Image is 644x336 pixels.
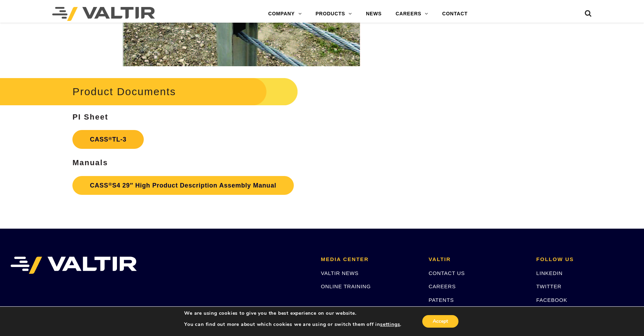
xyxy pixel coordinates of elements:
[422,315,458,328] button: Accept
[429,283,456,289] a: CAREERS
[108,136,112,141] sup: ®
[321,283,371,289] a: ONLINE TRAINING
[388,7,435,21] a: CAREERS
[261,7,308,21] a: COMPANY
[72,176,294,195] a: CASS®S4 29″ High Product Description Assembly Manual
[536,297,567,303] a: FACEBOOK
[536,270,563,276] a: LINKEDIN
[184,310,401,316] p: We are using cookies to give you the best experience on our website.
[435,7,474,21] a: CONTACT
[321,257,418,262] h2: MEDIA CENTER
[184,321,401,328] p: You can find out more about which cookies we are using or switch them off in .
[308,7,359,21] a: PRODUCTS
[536,257,634,262] h2: FOLLOW US
[359,7,388,21] a: NEWS
[321,270,359,276] a: VALTIR NEWS
[429,257,526,262] h2: VALTIR
[536,283,561,289] a: TWITTER
[108,182,112,187] sup: ®
[72,113,108,121] strong: PI Sheet
[429,297,454,303] a: PATENTS
[429,270,465,276] a: CONTACT US
[72,130,144,149] a: CASS®TL-3
[52,7,155,21] img: Valtir
[10,257,137,274] img: VALTIR
[72,158,108,167] strong: Manuals
[380,321,400,328] button: settings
